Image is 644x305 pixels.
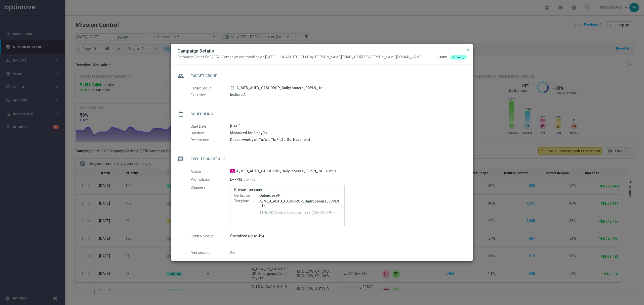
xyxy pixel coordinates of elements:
label: Get list via [234,193,259,198]
label: Private message [234,187,341,192]
i: date_range [176,110,185,119]
i: group [176,71,185,80]
span: A [230,169,235,173]
h2: Campaign Details [177,48,214,54]
div: On [230,250,463,255]
label: Control Group [191,234,230,238]
label: Promotions [191,177,230,182]
label: Start Date [191,124,230,129]
label: Action [191,169,230,174]
h2: Scheduling [191,112,213,117]
label: Duration [191,131,230,135]
div: Include All [230,92,463,97]
label: Recurrence [191,138,230,142]
p: bw-732 [244,177,255,182]
div: Optimized (up to 4%) [230,233,463,238]
label: Run Anyway [191,251,230,255]
i: launch [230,86,234,90]
p: 11:45 AM Central European Time ([GEOGRAPHIC_DATA]) (UTC +02:00) [259,210,341,215]
div: Measured for 1 day(s) [230,130,463,135]
div: [DATE] [230,124,463,129]
span: Running [453,56,464,59]
h2: Execution Details [191,157,226,162]
label: Channels [191,185,230,190]
span: Auto % [326,169,337,174]
div: Optimove API [259,193,341,198]
p: A_MED_AUTO_CASHDROP_DailyLoosers_30PLN_1d [259,199,341,208]
colored-tag: Running [450,55,467,59]
span: A_MED_AUTO_CASHDROP_DailyLoosers_30PLN_1d [236,86,323,90]
label: Exclusion [191,93,230,97]
p: bw-732 [230,177,242,182]
span: Campaign Series ID: 32087 | Campaign last modified on [DATE] 11:34 AM UTC+01:00 by [PERSON_NAME][... [177,55,422,60]
label: Target Group [191,86,230,90]
a: launch [230,86,235,90]
label: Template [234,199,259,204]
i: message [176,155,185,164]
h2: Target Group [191,74,218,78]
span: close [466,48,470,52]
div: Status: [438,55,448,60]
div: Repeat weekly on Tu, We, Th, Fr, Sa, Su. Never end [230,137,463,142]
span: A_MED_AUTO_CASHDROP_DailyLoosers_30PLN_1d [236,169,322,174]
